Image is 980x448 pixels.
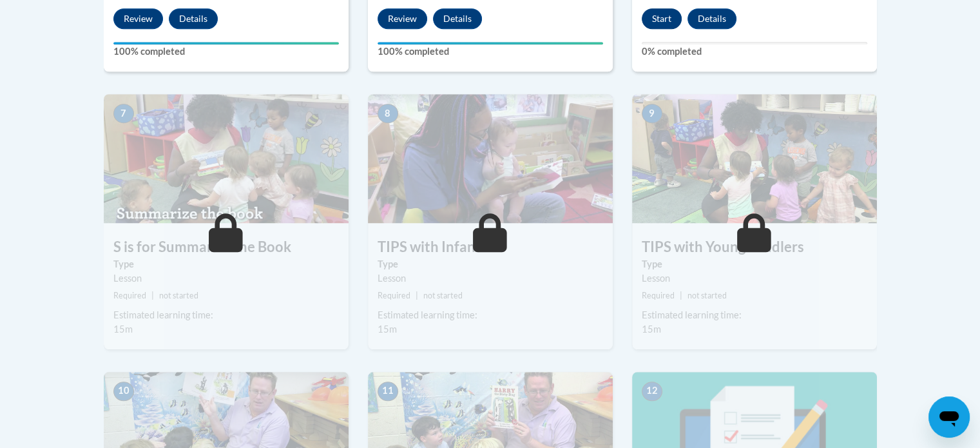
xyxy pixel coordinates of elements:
button: Review [113,8,163,29]
span: not started [159,291,198,300]
span: | [680,291,682,300]
span: 12 [642,382,662,401]
span: 10 [113,382,134,401]
div: Your progress [113,42,339,44]
button: Review [378,8,427,29]
span: Required [378,291,410,300]
img: Course Image [104,94,349,223]
span: Required [113,291,146,300]
span: | [151,291,154,300]
button: Details [687,8,736,29]
button: Details [169,8,218,29]
div: Lesson [642,271,867,286]
img: Course Image [632,94,877,223]
span: not started [687,291,727,300]
h3: TIPS with Infants [368,237,613,257]
div: Lesson [113,271,339,286]
iframe: Button to launch messaging window [928,396,970,438]
span: 9 [642,104,662,123]
div: Lesson [378,271,603,286]
label: 100% completed [378,44,603,59]
label: Type [642,257,867,271]
h3: S is for Summarize the Book [104,237,349,257]
span: | [416,291,418,300]
img: Course Image [368,94,613,223]
button: Details [433,8,482,29]
button: Start [642,8,682,29]
label: 0% completed [642,44,867,59]
div: Estimated learning time: [378,308,603,322]
span: Required [642,291,675,300]
span: 11 [378,382,398,401]
span: 15m [113,324,133,335]
div: Your progress [378,42,603,44]
label: Type [378,257,603,271]
span: 15m [378,324,397,335]
h3: TIPS with Young Toddlers [632,237,877,257]
span: 8 [378,104,398,123]
span: not started [423,291,463,300]
label: 100% completed [113,44,339,59]
label: Type [113,257,339,271]
div: Estimated learning time: [642,308,867,322]
span: 7 [113,104,134,123]
span: 15m [642,324,661,335]
div: Estimated learning time: [113,308,339,322]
